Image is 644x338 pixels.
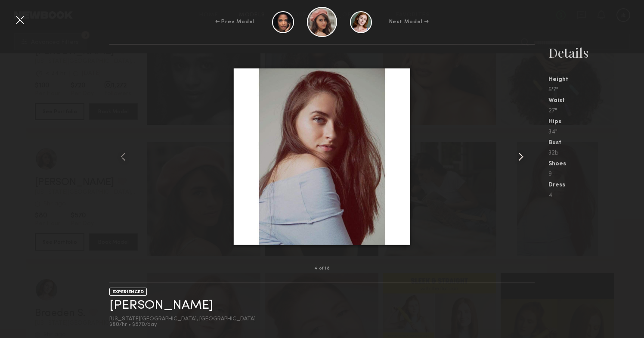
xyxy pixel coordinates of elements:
div: 5'7" [548,87,644,93]
div: Height [548,77,644,83]
div: Hips [548,119,644,125]
div: Waist [548,98,644,104]
div: Shoes [548,161,644,167]
div: 34" [548,129,644,135]
div: EXPERIENCED [109,288,147,296]
div: [US_STATE][GEOGRAPHIC_DATA], [GEOGRAPHIC_DATA] [109,316,256,322]
div: 9 [548,171,644,177]
a: [PERSON_NAME] [109,299,213,312]
div: Dress [548,182,644,188]
div: Next Model → [389,18,429,26]
div: 4 [548,192,644,198]
div: 27" [548,108,644,114]
div: Bust [548,140,644,146]
div: Details [548,44,644,61]
div: 32b [548,150,644,156]
div: $80/hr • $570/day [109,322,256,328]
div: 4 of 18 [314,267,330,271]
div: ← Prev Model [215,18,255,26]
